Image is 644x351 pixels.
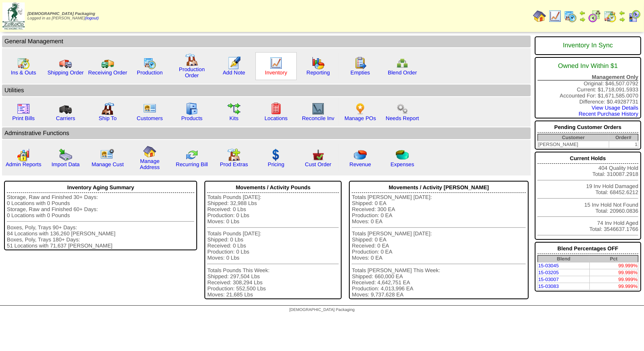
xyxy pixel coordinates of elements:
a: Reporting [306,70,330,76]
img: invoice2.gif [17,102,30,115]
div: Movements / Activity [PERSON_NAME] [352,182,525,193]
a: View Usage Details [592,105,638,111]
a: Prod Extras [220,161,248,167]
div: Totals Pounds [DATE]: Shipped: 32,988 Lbs Received: 0 Lbs Production: 0 Lbs Moves: 0 Lbs Totals P... [207,194,339,298]
a: 15-03007 [538,277,559,282]
a: Import Data [51,161,80,167]
div: Inventory Aging Summary [7,182,194,193]
img: truck2.gif [101,57,114,70]
a: Print Bills [12,115,35,121]
a: Locations [264,115,287,121]
a: Receiving Order [88,70,127,76]
a: Kits [230,115,238,121]
a: Add Note [223,70,245,76]
a: Admin Reports [6,161,41,167]
a: Customers [137,115,163,121]
a: Products [181,115,203,121]
td: 99.999% [589,276,638,283]
img: arrowleft.gif [579,10,586,16]
img: calendarcustomer.gif [628,10,641,23]
a: Production [137,70,163,76]
img: cust_order.png [312,148,325,161]
img: workflow.png [396,102,409,115]
img: network.png [396,57,409,70]
img: arrowright.gif [619,16,625,23]
img: managecust.png [100,148,115,161]
img: cabinet.gif [185,102,198,115]
div: 404 Quality Hold Total: 310087.2918 19 Inv Hold Damaged Total: 68452.6212 15 Inv Hold Not Found T... [535,152,641,240]
img: workorder.gif [354,57,367,70]
a: Manage POs [344,115,376,121]
td: 99.999% [589,262,638,269]
img: po.png [354,102,367,115]
td: 1 [609,141,638,148]
img: customers.gif [143,102,156,115]
div: Management Only [538,74,638,80]
a: 15-03083 [538,283,559,289]
img: prodextras.gif [227,148,240,161]
a: Blend Order [388,70,417,76]
a: 15-03205 [538,270,559,275]
a: Ship To [99,115,117,121]
a: Inventory [265,70,287,76]
img: calendarinout.gif [604,10,616,23]
img: truck3.gif [59,102,72,115]
div: Totals [PERSON_NAME] [DATE]: Shipped: 0 EA Received: 300 EA Production: 0 EA Moves: 0 EA Totals [... [352,194,525,298]
div: Movements / Activity Pounds [207,182,339,193]
img: line_graph2.gif [312,102,325,115]
a: Revenue [349,161,371,167]
img: dollar.gif [270,148,283,161]
th: Pct [589,256,638,262]
span: [DEMOGRAPHIC_DATA] Packaging [289,308,355,312]
img: arrowright.gif [579,16,586,23]
th: Customer [538,134,609,141]
div: Pending Customer Orders [538,122,638,133]
img: zoroco-logo-small.webp [2,2,25,30]
a: Ins & Outs [11,70,36,76]
a: Production Order [179,66,205,78]
a: Reconcile Inv [302,115,334,121]
img: calendarprod.gif [143,57,156,70]
img: truck.gif [59,57,72,70]
img: workflow.gif [227,102,240,115]
img: pie_chart2.png [396,148,409,161]
td: Adminstrative Functions [2,127,531,139]
img: line_graph.gif [548,10,561,23]
a: Manage Address [140,158,160,170]
div: Inventory In Sync [538,38,638,53]
td: General Management [2,36,531,47]
td: 99.999% [589,283,638,290]
img: factory.gif [185,53,198,66]
a: Shipping Order [47,70,84,76]
img: home.gif [143,145,156,158]
div: Original: $46,507.0792 Current: $1,718,091.5933 Accounted For: $1,671,585.0070 Difference: $0.492... [535,57,641,118]
img: factory2.gif [101,102,114,115]
img: import.gif [59,148,72,161]
span: Logged in as [PERSON_NAME] [28,12,99,21]
div: Storage, Raw and Finished 30+ Days: 0 Locations with 0 Pounds Storage, Raw and Finished 60+ Days:... [7,194,194,249]
a: 15-03045 [538,263,559,269]
div: Blend Percentages OFF [538,243,638,254]
td: Utilities [2,85,531,96]
div: Owned Inv Within $1 [538,59,638,74]
td: 99.998% [589,269,638,276]
span: [DEMOGRAPHIC_DATA] Packaging [28,12,95,16]
img: pie_chart.png [354,148,367,161]
a: Empties [351,70,370,76]
th: Order# [609,134,638,141]
a: Recent Purchase History [579,111,638,117]
a: Carriers [56,115,75,121]
img: home.gif [533,10,546,23]
a: Expenses [391,161,414,167]
td: [PERSON_NAME] [538,141,609,148]
img: orders.gif [227,57,240,70]
img: graph.gif [312,57,325,70]
img: graph2.png [17,148,30,161]
img: reconcile.gif [185,148,198,161]
a: Needs Report [386,115,419,121]
a: (logout) [85,16,99,21]
th: Blend [538,256,589,262]
div: Current Holds [538,153,638,164]
img: calendarinout.gif [17,57,30,70]
a: Recurring Bill [176,161,208,167]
